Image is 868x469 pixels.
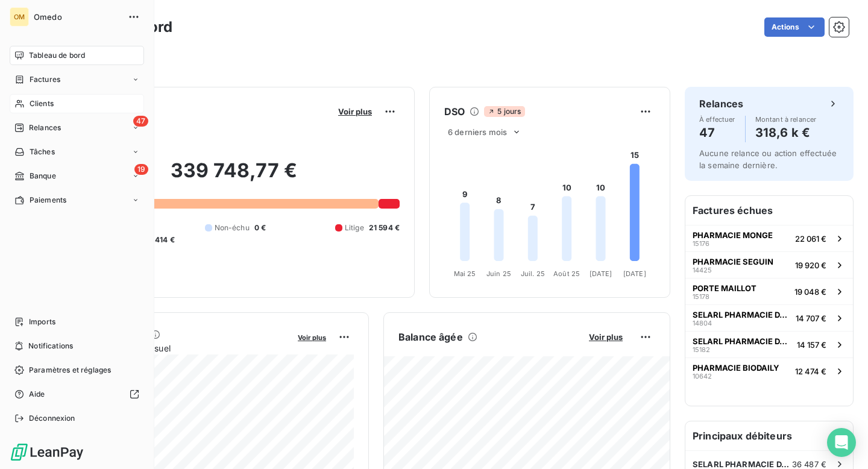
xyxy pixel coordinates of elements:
h6: Factures échues [685,196,853,225]
span: PHARMACIE MONGE [693,230,773,240]
span: SELARL PHARMACIE DALAYRAC [693,459,792,469]
span: Notifications [28,341,73,351]
button: PHARMACIE BIODAILY1064212 474 € [685,357,853,384]
span: Relances [29,122,61,133]
span: Tâches [30,146,55,157]
span: Factures [30,74,60,85]
span: 10642 [693,373,712,380]
span: Non-échu [215,222,250,233]
span: 14425 [693,266,712,274]
span: 12 474 € [795,367,826,376]
span: Paramètres et réglages [29,365,111,376]
h4: 318,6 k € [755,123,817,142]
span: PHARMACIE BIODAILY [693,363,779,373]
button: PHARMACIE MONGE1517622 061 € [685,225,853,251]
span: Litige [345,222,364,233]
span: Imports [29,316,55,327]
button: PORTE MAILLOT1517819 048 € [685,278,853,304]
button: Actions [764,17,825,37]
span: Banque [30,171,56,181]
span: 15178 [693,293,709,300]
span: Aide [29,389,45,400]
h6: Relances [699,96,743,111]
img: Logo LeanPay [10,442,84,462]
span: -414 € [151,234,175,245]
button: Voir plus [294,332,330,342]
span: À effectuer [699,116,735,123]
span: 0 € [254,222,266,233]
span: 47 [133,116,148,127]
span: Voir plus [338,107,372,116]
button: Voir plus [335,106,376,117]
span: PORTE MAILLOT [693,283,756,293]
tspan: Juil. 25 [521,269,545,278]
div: OM [10,7,29,27]
span: Omedo [34,12,121,22]
span: 15182 [693,346,710,353]
tspan: [DATE] [590,269,612,278]
span: 14 707 € [796,313,826,323]
span: 22 061 € [795,234,826,244]
span: Paiements [30,195,66,206]
span: Tableau de bord [29,50,85,61]
span: Voir plus [589,332,623,342]
span: 5 jours [484,106,524,117]
span: PHARMACIE SEGUIN [693,257,773,266]
a: Aide [10,385,144,404]
tspan: Juin 25 [486,269,511,278]
h6: Balance âgée [398,330,463,344]
button: SELARL PHARMACIE DALAYRAC1480414 707 € [685,304,853,331]
span: 19 048 € [794,287,826,297]
button: SELARL PHARMACIE DALAYRAC1518214 157 € [685,331,853,357]
span: 19 [134,164,148,175]
span: 14804 [693,319,712,327]
span: SELARL PHARMACIE DALAYRAC [693,336,792,346]
span: 6 derniers mois [448,127,507,137]
span: 19 920 € [795,260,826,270]
span: Clients [30,98,54,109]
span: 14 157 € [797,340,826,350]
span: 15176 [693,240,709,247]
tspan: Mai 25 [454,269,476,278]
span: 36 487 € [792,459,826,469]
span: SELARL PHARMACIE DALAYRAC [693,310,791,319]
span: Voir plus [298,333,326,342]
span: Chiffre d'affaires mensuel [68,342,289,354]
span: 21 594 € [369,222,400,233]
tspan: [DATE] [623,269,646,278]
span: Déconnexion [29,413,75,424]
h2: 339 748,77 € [68,159,400,195]
button: Voir plus [585,332,626,342]
h6: Principaux débiteurs [685,421,853,450]
span: Montant à relancer [755,116,817,123]
tspan: Août 25 [553,269,580,278]
h6: DSO [444,104,465,119]
h4: 47 [699,123,735,142]
button: PHARMACIE SEGUIN1442519 920 € [685,251,853,278]
div: Open Intercom Messenger [827,428,856,457]
span: Aucune relance ou action effectuée la semaine dernière. [699,148,837,170]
